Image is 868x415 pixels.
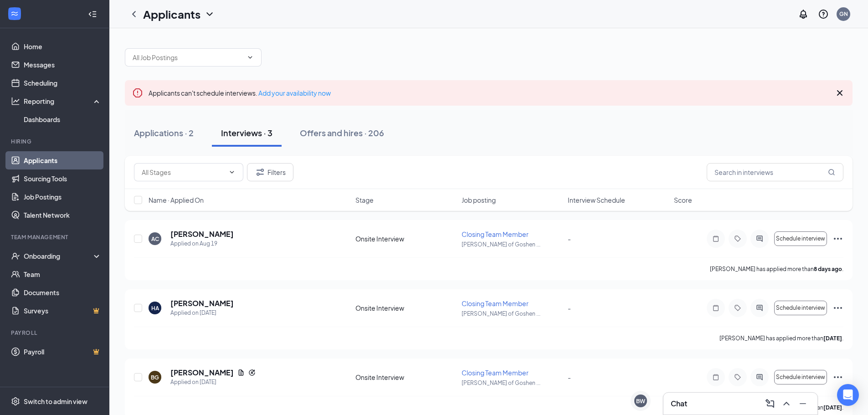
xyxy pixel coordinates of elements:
[839,10,848,18] div: GN
[818,9,829,20] svg: QuestionInfo
[143,6,200,22] h1: Applicants
[24,74,102,92] a: Scheduling
[674,195,692,205] span: Score
[24,283,102,302] a: Documents
[237,369,245,376] svg: Document
[170,378,256,387] div: Applied on [DATE]
[462,299,529,307] span: Closing Team Member
[24,206,102,224] a: Talent Network
[355,195,374,205] span: Stage
[462,310,562,318] p: [PERSON_NAME] of Goshen ...
[24,343,102,361] a: PayrollCrown
[24,169,102,188] a: Sourcing Tools
[248,369,256,376] svg: Reapply
[814,266,842,272] b: 8 days ago
[151,374,159,381] div: BG
[779,396,794,411] button: ChevronUp
[462,195,496,205] span: Job posting
[710,304,721,312] svg: Note
[170,308,234,318] div: Applied on [DATE]
[355,234,456,243] div: Onsite Interview
[834,87,845,98] svg: Cross
[774,301,827,315] button: Schedule interview
[462,379,562,387] p: [PERSON_NAME] of Goshen ...
[11,97,20,106] svg: Analysis
[774,370,827,384] button: Schedule interview
[823,335,842,342] b: [DATE]
[170,239,234,248] div: Applied on Aug 19
[776,305,825,311] span: Schedule interview
[732,374,743,381] svg: Tag
[823,404,842,411] b: [DATE]
[462,369,529,377] span: Closing Team Member
[832,302,843,313] svg: Ellipses
[707,163,843,181] input: Search in interviews
[149,195,204,205] span: Name · Applied On
[142,167,225,177] input: All Stages
[24,302,102,320] a: SurveysCrown
[754,235,765,242] svg: ActiveChat
[255,167,266,178] svg: Filter
[837,384,859,406] div: Open Intercom Messenger
[11,233,100,241] div: Team Management
[88,10,97,19] svg: Collapse
[10,9,19,18] svg: WorkstreamLogo
[798,9,809,20] svg: Notifications
[24,265,102,283] a: Team
[24,251,94,261] div: Onboarding
[568,304,571,312] span: -
[247,163,293,181] button: Filter Filters
[710,235,721,242] svg: Note
[719,334,843,342] p: [PERSON_NAME] has applied more than .
[776,374,825,380] span: Schedule interview
[797,398,808,409] svg: Minimize
[149,89,331,97] span: Applicants can't schedule interviews.
[754,374,765,381] svg: ActiveChat
[24,151,102,169] a: Applicants
[462,230,529,238] span: Closing Team Member
[151,304,159,312] div: HA
[300,127,384,138] div: Offers and hires · 206
[765,398,776,409] svg: ComposeMessage
[671,399,687,409] h3: Chat
[763,396,777,411] button: ComposeMessage
[11,397,20,406] svg: Settings
[355,303,456,313] div: Onsite Interview
[128,9,139,20] svg: ChevronLeft
[781,398,792,409] svg: ChevronUp
[151,235,159,243] div: AC
[24,37,102,56] a: Home
[170,298,234,308] h5: [PERSON_NAME]
[462,241,562,248] p: [PERSON_NAME] of Goshen ...
[24,397,87,406] div: Switch to admin view
[11,251,20,261] svg: UserCheck
[796,396,810,411] button: Minimize
[133,52,243,62] input: All Job Postings
[710,374,721,381] svg: Note
[170,229,234,239] h5: [PERSON_NAME]
[828,169,835,176] svg: MagnifyingGlass
[568,195,625,205] span: Interview Schedule
[832,233,843,244] svg: Ellipses
[636,397,645,405] div: BW
[132,87,143,98] svg: Error
[221,127,272,138] div: Interviews · 3
[355,373,456,382] div: Onsite Interview
[24,188,102,206] a: Job Postings
[754,304,765,312] svg: ActiveChat
[776,236,825,242] span: Schedule interview
[832,372,843,383] svg: Ellipses
[774,231,827,246] button: Schedule interview
[568,373,571,381] span: -
[228,169,236,176] svg: ChevronDown
[204,9,215,20] svg: ChevronDown
[568,235,571,243] span: -
[24,97,102,106] div: Reporting
[258,89,331,97] a: Add your availability now
[170,368,234,378] h5: [PERSON_NAME]
[11,138,100,145] div: Hiring
[11,329,100,337] div: Payroll
[732,235,743,242] svg: Tag
[24,56,102,74] a: Messages
[247,54,254,61] svg: ChevronDown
